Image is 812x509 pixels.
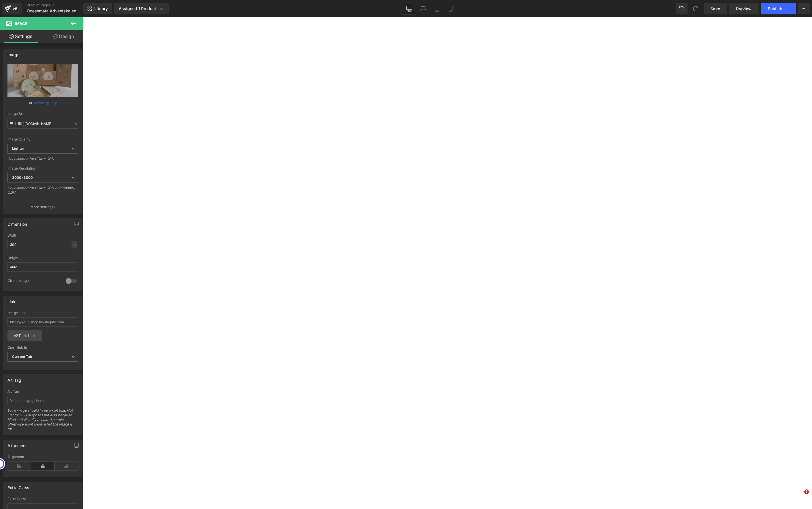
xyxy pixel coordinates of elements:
[7,262,78,272] input: auto
[7,408,78,435] div: Each image should have an alt text. Not just for SEO purposes but also because blind and visually...
[7,375,21,383] div: Alt Tag
[444,3,458,14] a: Mobile
[430,3,444,14] a: Tablet
[72,241,77,248] div: px
[7,100,78,106] div: or
[792,489,806,503] iframe: Intercom live chat
[768,6,782,11] span: Publish
[27,3,93,7] a: Product Pages
[12,354,32,359] b: Current Tab
[7,330,42,341] a: Pick Link
[7,219,27,227] div: Dimension
[7,440,27,448] div: Alignment
[7,311,78,315] div: Image Link
[15,21,27,26] span: Image
[7,317,78,327] input: https://your-shop.myshopify.com
[690,3,701,14] button: Redo
[761,3,796,14] button: Publish
[402,3,416,14] a: Desktop
[83,3,112,14] a: New Library
[7,119,78,129] input: Link
[2,3,22,14] a: v6
[7,157,78,165] div: Only support for UCare CDN
[7,296,16,304] div: Link
[416,3,430,14] a: Laptop
[736,6,752,12] span: Preview
[711,6,720,12] span: Save
[7,166,78,170] div: Image Resolution
[7,396,78,405] input: Your alt tags go here
[7,49,20,57] div: Image
[7,497,78,501] div: Extra Class
[12,175,33,180] b: 3000x3000
[7,390,78,394] div: Alt Tag
[7,256,78,260] div: Height
[12,146,24,151] b: Lighter
[798,3,810,14] button: More
[7,482,29,490] div: Extra Class
[43,30,85,43] a: Design
[7,112,78,116] div: Image Src
[676,3,688,14] button: Undo
[7,278,60,284] div: Circle Image
[7,345,78,350] div: Open link In
[804,489,809,494] span: 3
[94,6,108,11] span: Library
[7,186,78,199] div: Only support for UCare CDN and Shopify CDN
[3,200,82,214] button: More settings
[7,233,78,238] div: Width
[7,240,78,249] input: auto
[30,204,53,210] p: More settings
[729,3,759,14] a: Preview
[27,9,82,13] span: Oceanmata Adventskalender Schmuck
[7,455,78,459] div: Alignment
[119,6,164,12] div: Assigned 1 Product
[32,98,57,108] a: Browse gallery
[7,137,78,141] div: Image Quality
[11,5,19,12] div: v6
